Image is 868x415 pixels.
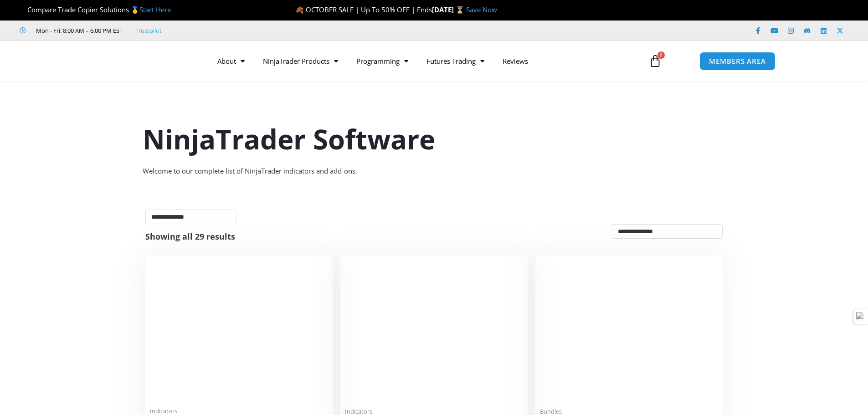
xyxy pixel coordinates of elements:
[417,51,493,72] a: Futures Trading
[145,232,235,241] p: Showing all 29 results
[345,260,523,402] img: Account Risk Manager
[20,6,27,13] img: 🏆
[295,5,432,14] span: 🍂 OCTOBER SALE | Up To 50% OFF | Ends
[92,45,190,77] img: LogoAI | Affordable Indicators – NinjaTrader
[493,51,537,72] a: Reviews
[635,48,675,74] a: 0
[612,224,723,239] select: Shop order
[150,407,328,415] span: Indicators
[34,25,123,36] span: Mon - Fri: 8:00 AM – 6:00 PM EST
[143,120,726,158] h1: NinjaTrader Software
[208,51,638,72] nav: Menu
[699,52,776,71] a: MEMBERS AREA
[466,5,497,14] a: Save Now
[208,51,254,72] a: About
[657,51,665,59] span: 0
[135,25,162,36] a: Trustpilot
[432,5,466,14] strong: [DATE] ⌛
[709,58,766,65] span: MEMBERS AREA
[347,51,417,72] a: Programming
[254,51,347,72] a: NinjaTrader Products
[150,260,328,402] img: Duplicate Account Actions
[540,260,718,402] img: Accounts Dashboard Suite
[143,165,726,178] div: Welcome to our complete list of NinjaTrader indicators and add-ons.
[20,5,171,14] span: Compare Trade Copier Solutions 🥇
[139,5,171,14] a: Start Here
